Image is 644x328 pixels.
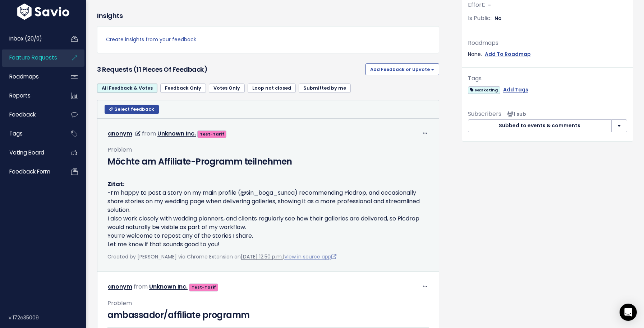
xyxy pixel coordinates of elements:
[468,85,500,94] a: Marketing
[241,253,283,260] a: [DATE] 12:50 p.m.
[284,253,336,260] a: View in source app
[468,1,485,9] span: Effort:
[2,87,60,104] a: Reports
[97,11,123,21] h3: Insights
[468,119,612,132] button: Subbed to events & comments
[503,85,528,94] a: Add Tags
[2,106,60,123] a: Feedback
[2,125,60,142] a: Tags
[149,282,188,291] a: Unknown Inc.
[365,63,439,75] button: Add Feedback or Upvote
[9,308,86,327] div: v.172e35009
[299,84,351,93] a: Submitted by me
[468,50,627,59] div: None.
[108,129,132,138] a: anonym
[468,86,500,94] span: Marketing
[9,130,23,137] span: Tags
[9,73,39,80] span: Roadmaps
[107,299,132,307] span: Problem
[97,65,363,75] h3: 3 Requests (11 pieces of Feedback)
[142,129,156,138] span: from
[107,309,429,322] h3: ambassador/affiliate programm
[468,14,492,22] span: Is Public:
[468,110,501,118] span: Subscribers
[468,38,627,48] div: Roadmaps
[9,54,57,61] span: Feature Requests
[468,73,627,84] div: Tags
[488,1,491,9] span: -
[157,129,196,138] a: Unknown Inc.
[192,284,216,290] strong: Test-Tarif
[9,92,31,99] span: Reports
[107,146,132,154] span: Problem
[97,84,157,93] a: All Feedback & Votes
[2,30,60,47] a: Inbox (20/0)
[107,155,429,168] h3: Möchte am Affiliate-Programm teilnehmen
[108,282,132,291] a: anonym
[160,84,206,93] a: Feedback Only
[2,144,60,161] a: Voting Board
[15,4,71,20] img: logo-white.9d6f32f41409.svg
[106,35,430,44] a: Create insights from your feedback
[485,50,531,59] a: Add To Roadmap
[620,304,637,321] div: Open Intercom Messenger
[134,282,148,291] span: from
[2,68,60,85] a: Roadmaps
[114,106,154,112] span: Select feedback
[9,168,50,175] span: Feedback form
[107,180,429,249] p: -I’m happy to post a story on my main profile (@sin_boga_sunca) recommending Picdrop, and occasio...
[107,180,124,188] strong: Zitat:
[494,15,502,22] span: No
[2,163,60,180] a: Feedback form
[200,131,224,137] strong: Test-Tarif
[9,111,36,118] span: Feedback
[105,105,159,114] button: Select feedback
[107,253,336,260] span: Created by [PERSON_NAME] via Chrome Extension on |
[209,84,245,93] a: Votes Only
[248,84,296,93] a: Loop not closed
[2,49,60,66] a: Feature Requests
[9,149,44,156] span: Voting Board
[9,35,42,42] span: Inbox (20/0)
[504,110,526,118] span: <p><strong>Subscribers</strong><br><br> - Felix Junk<br> </p>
